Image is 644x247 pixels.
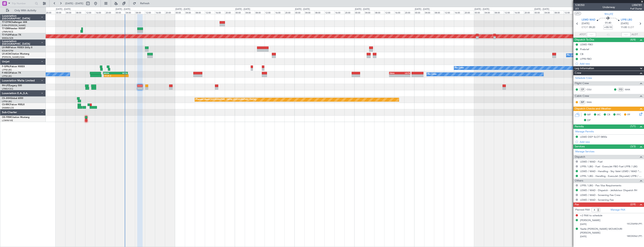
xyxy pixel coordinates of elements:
button: UTC [574,12,581,15]
span: F-GPNJ [2,65,10,68]
div: 04:00 [185,11,195,14]
span: [DATE] - [DATE] [65,2,83,5]
span: +2 PAX to schedule [580,214,602,218]
div: 00:00 [175,11,185,14]
div: 04:00 [245,11,255,14]
span: [DATE] [582,22,589,26]
span: LEMD MAD [582,18,595,22]
div: [DATE] - [DATE] [355,8,370,11]
div: [DATE] - [DATE] [295,8,310,11]
span: 9H-LPZ [604,12,613,16]
div: No Crew [428,71,436,77]
div: 20:00 [225,11,235,14]
input: Trip Number [12,1,34,6]
span: Only With Activity [10,9,41,12]
a: LFPB/LBG [2,100,12,103]
div: - [116,75,128,77]
div: 19:35 Z [104,75,116,77]
a: Manage Permits [575,130,594,134]
div: WSSL [115,72,127,74]
span: AC [597,113,601,117]
span: (2/4) [630,202,636,206]
span: 9H-LPZ [2,85,10,87]
div: 08:00 [135,11,145,14]
div: Yaelle [PERSON_NAME] MOUKOURI [PERSON_NAME] [580,227,642,235]
a: LFMD/CEQ [2,87,13,90]
a: T7-DYNChallenger 604 [2,21,27,23]
div: [DATE] - [DATE] [175,8,190,11]
span: ETOT [582,26,588,29]
span: LX-INB [2,46,9,49]
div: Underway [603,5,615,9]
span: (4/4) [630,38,636,42]
div: - [400,75,410,77]
div: [DATE] - [DATE] [415,8,430,11]
label: Planned PAX [575,208,590,212]
a: LFPB / LBG - Fuel - ExecuJet FBO Fuel LFPB / LBG [580,165,637,168]
a: LFMN/NCE [2,30,13,33]
div: 20:00 [45,11,55,14]
div: 12:00 [265,11,274,14]
div: 00:00 [474,11,484,14]
a: DNMM/LOS [2,106,14,109]
div: 00:00 [115,11,125,14]
span: 15CZ56958 (PP) [627,222,642,226]
a: LFPB / LBG - Pax Visa Requirements [580,184,621,187]
a: LX-AOACitation Mustang [2,53,29,55]
a: F-HECDFalcon 7X [2,72,21,74]
span: CS-RRC [2,104,10,106]
div: CB [580,52,583,56]
div: Prebrief [580,48,589,51]
div: [DATE] - [DATE] [475,8,489,11]
div: FO [618,87,624,92]
div: 04:00 [364,11,374,14]
span: [DATE] [621,22,629,26]
div: 00:00 [534,11,544,14]
a: EVRA/[PERSON_NAME] [2,24,26,27]
span: (3/3) [630,144,636,148]
div: 08:00 [255,11,265,14]
span: LX-AOA [2,53,11,55]
div: HEGN [103,72,116,74]
div: LEMD DEP SLOT 0850z [580,135,607,138]
span: MF [587,113,591,117]
a: LFPB/LBG [2,68,12,71]
div: 20:00 [464,11,474,14]
div: 16:00 [514,11,524,14]
span: Crew [575,71,581,75]
a: 9H-LPZLegacy 500 [2,85,22,87]
div: 20:00 [284,11,294,14]
div: ZBAA [389,72,400,74]
div: 00:00 [354,11,364,14]
span: T7-DYN [2,21,11,23]
div: No Crew [GEOGRAPHIC_DATA] ([GEOGRAPHIC_DATA]) [567,52,623,58]
span: T7-EMI [2,27,9,30]
span: F-HECD [2,72,10,74]
div: 04:00 [424,11,434,14]
span: Dispatch Checks and Weather [575,107,611,111]
div: Add new [580,140,642,143]
button: Refresh [131,0,154,7]
div: 04:00 [544,11,554,14]
div: LFPB FBO [580,57,592,61]
div: 12:00 [444,11,454,14]
div: 08:00 [75,11,85,14]
div: 16:00 [95,11,105,14]
div: ISP [579,100,586,104]
a: LEMD / MAD - Dispatch - JetAdvisor Dispatch 9H [580,189,637,192]
span: Dispatch [575,155,585,159]
div: 00:00 [414,11,424,14]
a: LEMD / MAD - Screening Fee Crew [580,193,620,197]
span: Cabin Crew [575,94,589,98]
a: LX-INBFalcon 900EX EASy II [2,46,32,49]
span: FFC [617,113,621,117]
div: 12:00 [205,11,215,14]
div: 16:00 [394,11,404,14]
span: FP [627,113,630,117]
a: LFPB/LBG [2,75,12,78]
a: T7-EMIHawker 900XP [2,27,25,30]
div: 04:00 [125,11,135,14]
div: 12:00 [85,11,95,14]
div: 00:00 [55,11,65,14]
span: Pref Charter [630,7,642,10]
